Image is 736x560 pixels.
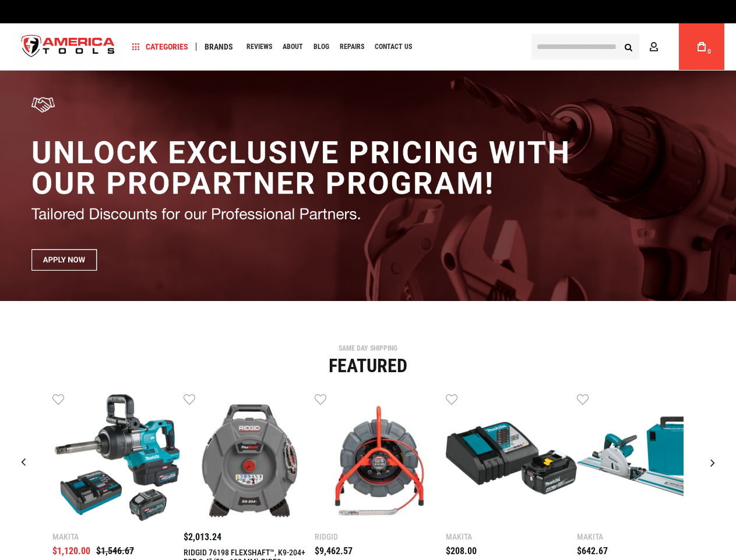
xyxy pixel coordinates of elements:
a: Brands [199,39,238,55]
span: $9,462.57 [315,545,353,556]
img: RIDGID 76198 FLEXSHAFT™, K9-204+ FOR 2-4 [184,393,315,524]
a: store logo [12,25,125,69]
span: $642.67 [577,545,608,556]
img: MAKITA SP6000J1 6-1/2" PLUNGE CIRCULAR SAW, 55" GUIDE RAIL, 12 AMP, ELECTRIC BRAKE, CASE [577,393,708,524]
a: Repairs [334,39,369,55]
span: $2,013.24 [184,531,221,542]
a: Blog [308,39,334,55]
span: Blog [314,43,329,50]
img: America Tools [12,25,125,69]
a: Reviews [241,39,277,55]
a: Categories [127,39,193,55]
img: RIDGID 76883 SEESNAKE® MINI PRO [315,393,446,524]
span: 0 [707,48,711,55]
button: Search [617,36,639,58]
a: MAKITA SP6000J1 6-1/2" PLUNGE CIRCULAR SAW, 55" GUIDE RAIL, 12 AMP, ELECTRIC BRAKE, CASE [577,393,708,527]
span: Reviews [246,43,272,50]
img: MAKITA BL1840BDC1 18V LXT® LITHIUM-ION BATTERY AND CHARGER STARTER PACK, BL1840B, DC18RC (4.0AH) [446,393,577,524]
span: $208.00 [446,545,477,556]
span: $1,546.67 [96,545,134,556]
a: RIDGID 76198 FLEXSHAFT™, K9-204+ FOR 2-4 [184,393,315,527]
a: 0 [691,23,713,70]
div: Makita [52,533,184,541]
span: $1,120.00 [52,545,90,556]
a: About [277,39,308,55]
div: SAME DAY SHIPPING [9,345,727,352]
a: Makita GWT10T 40V max XGT® Brushless Cordless 4‑Sp. High‑Torque 1" Sq. Drive D‑Handle Extended An... [52,393,184,527]
span: Brands [205,43,233,51]
span: Repairs [340,43,364,50]
div: Featured [9,356,727,375]
div: Makita [577,533,708,541]
span: Categories [132,43,188,51]
div: Makita [446,533,577,541]
img: Makita GWT10T 40V max XGT® Brushless Cordless 4‑Sp. High‑Torque 1" Sq. Drive D‑Handle Extended An... [52,393,184,524]
span: Contact Us [375,43,412,50]
a: RIDGID 76883 SEESNAKE® MINI PRO [315,393,446,527]
div: Ridgid [315,533,446,541]
span: About [283,43,303,50]
a: MAKITA BL1840BDC1 18V LXT® LITHIUM-ION BATTERY AND CHARGER STARTER PACK, BL1840B, DC18RC (4.0AH) [446,393,577,527]
a: Contact Us [369,39,417,55]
